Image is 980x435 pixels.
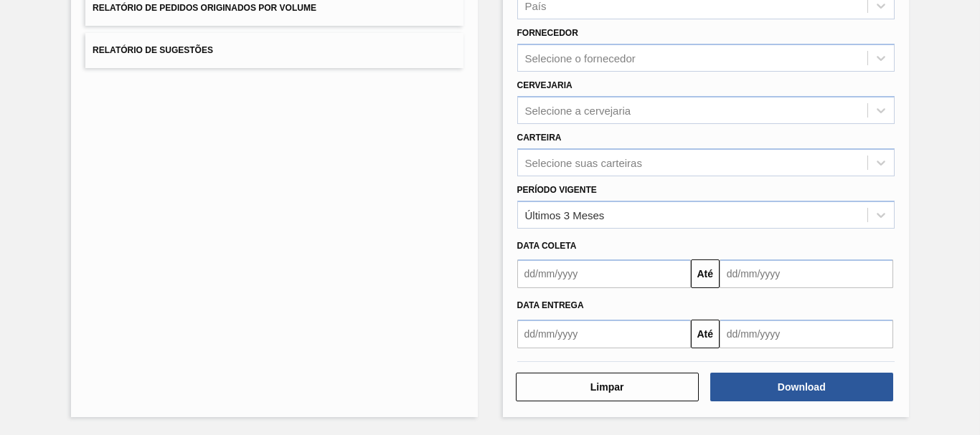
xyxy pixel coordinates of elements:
button: Download [710,373,893,401]
label: Cervejaria [517,80,573,90]
label: Período Vigente [517,185,597,195]
input: dd/mm/yyyy [720,320,893,348]
label: Fornecedor [517,28,578,38]
span: Data coleta [517,241,577,251]
span: Relatório de Sugestões [93,45,213,55]
div: Selecione suas carteiras [525,156,642,168]
button: Relatório de Sugestões [85,33,463,68]
input: dd/mm/yyyy [517,320,691,348]
div: Últimos 3 Meses [525,209,605,221]
button: Até [691,320,720,348]
span: Relatório de Pedidos Originados por Volume [93,3,316,13]
input: dd/mm/yyyy [720,259,893,288]
label: Carteira [517,133,562,143]
button: Até [691,259,720,288]
button: Limpar [516,373,699,401]
div: Selecione o fornecedor [525,52,636,64]
input: dd/mm/yyyy [517,259,691,288]
div: Selecione a cervejaria [525,104,631,116]
span: Data entrega [517,300,584,310]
